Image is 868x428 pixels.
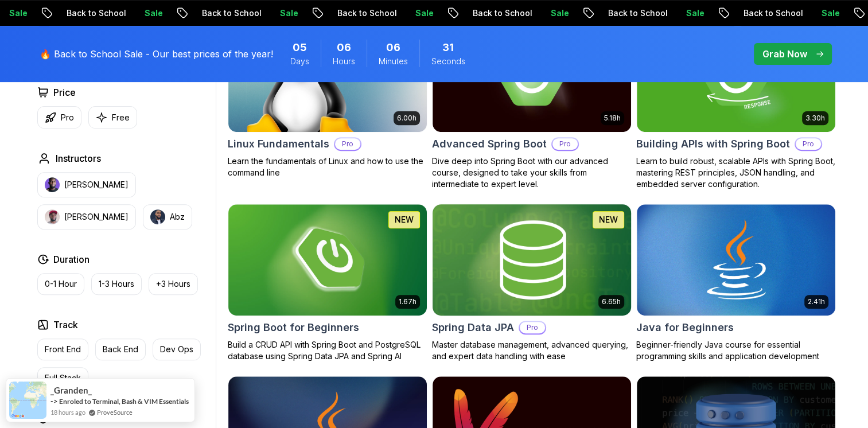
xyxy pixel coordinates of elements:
p: NEW [599,214,618,225]
a: Spring Boot for Beginners card1.67hNEWSpring Boot for BeginnersBuild a CRUD API with Spring Boot ... [228,204,427,362]
a: Building APIs with Spring Boot card3.30hBuilding APIs with Spring BootProLearn to build robust, s... [636,20,836,190]
a: Java for Beginners card2.41hJava for BeginnersBeginner-friendly Java course for essential program... [636,204,836,362]
h2: Building APIs with Spring Boot [636,136,790,152]
span: 18 hours ago [50,407,85,417]
button: Pro [37,106,81,129]
p: Pro [520,322,545,333]
p: +3 Hours [156,278,190,290]
h2: Track [53,318,78,332]
button: instructor imgAbz [143,204,192,229]
button: 0-1 Hour [37,273,84,295]
p: 🔥 Back to School Sale - Our best prices of the year! [40,47,273,61]
h2: Instructors [56,151,101,165]
p: Back to School [460,7,538,19]
button: Front End [37,338,88,360]
a: Linux Fundamentals card6.00hLinux FundamentalsProLearn the fundamentals of Linux and how to use t... [228,20,427,178]
p: 6.00h [397,114,417,123]
a: Enroled to Terminal, Bash & VIM Essentials [59,397,189,406]
p: Sale [809,7,846,19]
h2: Spring Data JPA [432,320,514,336]
p: Sale [267,7,304,19]
p: 6.65h [602,297,621,306]
p: Abz [170,211,185,223]
p: Back to School [731,7,809,19]
span: Minutes [379,56,408,67]
p: Front End [45,344,81,355]
p: Back to School [189,7,267,19]
p: Build a CRUD API with Spring Boot and PostgreSQL database using Spring Data JPA and Spring AI [228,339,427,362]
p: Sale [403,7,439,19]
p: 0-1 Hour [45,278,77,290]
p: Back End [103,344,138,355]
button: instructor img[PERSON_NAME] [37,204,136,229]
a: Advanced Spring Boot card5.18hAdvanced Spring BootProDive deep into Spring Boot with our advanced... [432,20,632,190]
a: Spring Data JPA card6.65hNEWSpring Data JPAProMaster database management, advanced querying, and ... [432,204,632,362]
p: 2.41h [808,297,825,306]
h2: Linux Fundamentals [228,136,329,152]
p: [PERSON_NAME] [64,179,129,190]
img: instructor img [45,177,60,192]
p: Pro [61,112,74,123]
button: 1-3 Hours [91,273,142,295]
span: Seconds [431,56,465,67]
p: Back to School [325,7,403,19]
p: 5.18h [604,114,621,123]
p: 1.67h [399,297,417,306]
img: instructor img [45,209,60,224]
p: Pro [552,138,578,150]
p: Learn the fundamentals of Linux and how to use the command line [228,155,427,178]
span: Days [290,56,309,67]
img: Spring Boot for Beginners card [228,204,427,316]
button: Back End [95,338,146,360]
p: NEW [395,214,414,225]
p: Dive deep into Spring Boot with our advanced course, designed to take your skills from intermedia... [432,155,632,190]
span: 6 Minutes [386,40,400,56]
p: Grab Now [762,47,807,61]
a: ProveSource [97,407,133,417]
p: Dev Ops [160,344,193,355]
p: Free [112,112,130,123]
button: instructor img[PERSON_NAME] [37,172,136,197]
p: Sale [132,7,169,19]
span: _Granden_ [50,386,92,395]
p: Pro [335,138,360,150]
p: 1-3 Hours [99,278,134,290]
h2: Advanced Spring Boot [432,136,547,152]
p: Back to School [54,7,132,19]
button: Full Stack [37,367,88,389]
p: Full Stack [45,372,81,384]
span: 5 Days [293,40,307,56]
span: 31 Seconds [442,40,454,56]
h2: Price [53,85,76,99]
img: Spring Data JPA card [427,201,636,318]
button: Free [88,106,137,129]
span: -> [50,396,58,406]
p: Learn to build robust, scalable APIs with Spring Boot, mastering REST principles, JSON handling, ... [636,155,836,190]
h2: Duration [53,252,89,266]
p: Sale [538,7,575,19]
p: Sale [674,7,710,19]
img: instructor img [150,209,165,224]
p: 3.30h [805,114,825,123]
h2: Spring Boot for Beginners [228,320,359,336]
p: Back to School [595,7,674,19]
span: Hours [333,56,355,67]
button: Dev Ops [153,338,201,360]
button: +3 Hours [149,273,198,295]
h2: Java for Beginners [636,320,734,336]
p: Pro [796,138,821,150]
p: Master database management, advanced querying, and expert data handling with ease [432,339,632,362]
img: provesource social proof notification image [9,382,46,419]
img: Java for Beginners card [637,204,835,316]
p: [PERSON_NAME] [64,211,129,223]
span: 6 Hours [337,40,351,56]
p: Beginner-friendly Java course for essential programming skills and application development [636,339,836,362]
